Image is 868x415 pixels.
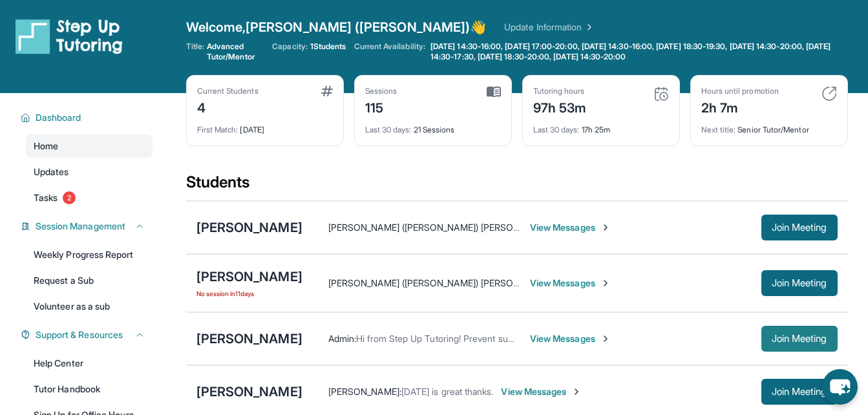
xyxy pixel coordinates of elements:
[321,86,333,96] img: card
[26,134,153,158] a: Home
[30,328,145,341] button: Support & Resources
[401,386,494,397] span: [DATE] is great thanks.
[30,111,145,124] button: Dashboard
[533,86,587,96] div: Tutoring hours
[354,41,425,62] span: Current Availability:
[761,270,838,296] button: Join Meeting
[821,86,837,101] img: card
[365,86,397,96] div: Sessions
[36,220,125,233] span: Session Management
[186,172,848,200] div: Students
[761,379,838,405] button: Join Meeting
[365,117,501,135] div: 21 Sessions
[36,111,81,124] span: Dashboard
[487,86,501,98] img: card
[430,41,845,62] span: [DATE] 14:30-16:00, [DATE] 17:00-20:00, [DATE] 14:30-16:00, [DATE] 18:30-19:30, [DATE] 14:30-20:0...
[197,125,238,134] span: First Match :
[196,330,302,348] div: [PERSON_NAME]
[571,387,582,397] img: Chevron-Right
[26,352,153,375] a: Help Center
[328,277,554,288] span: [PERSON_NAME] ([PERSON_NAME]) [PERSON_NAME] :
[365,125,412,134] span: Last 30 days :
[197,96,259,117] div: 4
[34,165,69,178] span: Updates
[34,140,58,153] span: Home
[63,191,76,204] span: 2
[197,117,333,135] div: [DATE]
[272,41,308,52] span: Capacity:
[26,295,153,318] a: Volunteer as a sub
[328,333,356,344] span: Admin :
[30,220,145,233] button: Session Management
[26,378,153,401] a: Tutor Handbook
[26,186,153,209] a: Tasks2
[600,334,611,344] img: Chevron-Right
[701,117,837,135] div: Senior Tutor/Mentor
[36,328,123,341] span: Support & Resources
[196,268,302,286] div: [PERSON_NAME]
[34,191,58,204] span: Tasks
[186,41,204,62] span: Title:
[653,86,669,101] img: card
[196,288,302,299] span: No session in 11 days
[772,224,827,231] span: Join Meeting
[701,125,736,134] span: Next title :
[26,269,153,292] a: Request a Sub
[701,96,779,117] div: 2h 7m
[701,86,779,96] div: Hours until promotion
[761,326,838,352] button: Join Meeting
[761,215,838,240] button: Join Meeting
[822,369,858,405] button: chat-button
[772,279,827,287] span: Join Meeting
[772,335,827,343] span: Join Meeting
[328,386,401,397] span: [PERSON_NAME] :
[504,21,595,34] a: Update Information
[196,218,302,237] div: [PERSON_NAME]
[533,125,580,134] span: Last 30 days :
[207,41,264,62] span: Advanced Tutor/Mentor
[533,96,587,117] div: 97h 53m
[530,332,611,345] span: View Messages
[582,21,595,34] img: Chevron Right
[501,385,582,398] span: View Messages
[328,222,554,233] span: [PERSON_NAME] ([PERSON_NAME]) [PERSON_NAME] :
[600,278,611,288] img: Chevron-Right
[196,383,302,401] div: [PERSON_NAME]
[530,277,611,290] span: View Messages
[428,41,848,62] a: [DATE] 14:30-16:00, [DATE] 17:00-20:00, [DATE] 14:30-16:00, [DATE] 18:30-19:30, [DATE] 14:30-20:0...
[530,221,611,234] span: View Messages
[533,117,669,135] div: 17h 25m
[26,160,153,184] a: Updates
[16,18,123,54] img: logo
[310,41,346,52] span: 1 Students
[197,86,259,96] div: Current Students
[365,96,397,117] div: 115
[26,243,153,266] a: Weekly Progress Report
[600,222,611,233] img: Chevron-Right
[772,388,827,396] span: Join Meeting
[186,18,487,36] span: Welcome, [PERSON_NAME] ([PERSON_NAME]) 👋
